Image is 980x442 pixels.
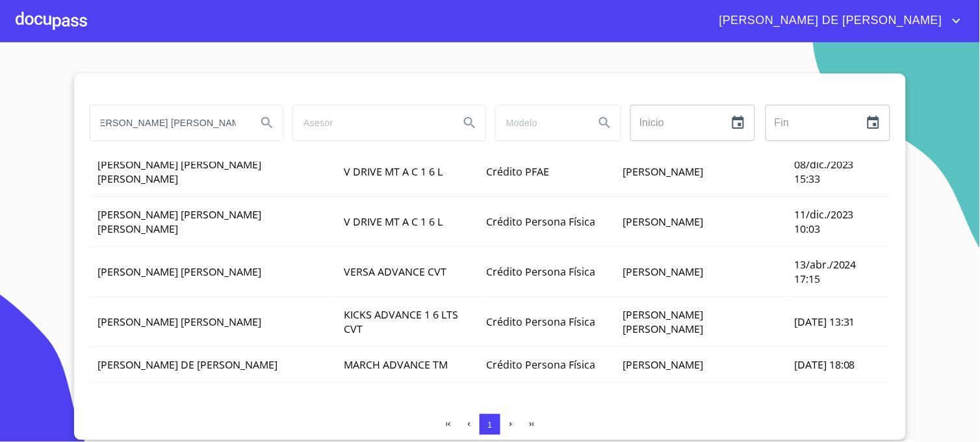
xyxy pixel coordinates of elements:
button: Search [251,107,283,138]
span: Crédito Persona Física [487,265,596,279]
input: search [496,105,584,140]
span: Crédito PFAE [487,164,550,179]
span: [PERSON_NAME] [623,357,704,372]
button: account of current user [710,10,964,31]
input: search [90,105,246,140]
span: V DRIVE MT A C 1 6 L [344,164,443,179]
span: [PERSON_NAME] [PERSON_NAME] [PERSON_NAME] [97,157,261,186]
span: KICKS ADVANCE 1 6 LTS CVT [344,307,458,336]
button: Search [589,107,621,138]
span: V DRIVE MT A C 1 6 L [344,214,443,229]
span: 1 [487,420,492,430]
span: 13/abr./2024 17:15 [794,257,857,286]
span: [PERSON_NAME] [PERSON_NAME] [623,307,704,336]
span: MARCH ADVANCE TM [344,357,448,372]
span: [PERSON_NAME] [623,265,704,279]
button: Search [454,107,485,138]
span: [DATE] 18:08 [794,357,855,372]
span: Crédito Persona Física [487,315,596,329]
span: 11/dic./2023 10:03 [794,207,854,236]
span: [PERSON_NAME] [623,214,704,229]
input: search [293,105,449,140]
span: Crédito Persona Física [487,214,596,229]
span: [PERSON_NAME] DE [PERSON_NAME] [710,10,949,31]
span: VERSA ADVANCE CVT [344,265,446,279]
span: [PERSON_NAME] DE [PERSON_NAME] [97,357,277,372]
span: 08/dic./2023 15:33 [794,157,854,186]
span: [PERSON_NAME] [PERSON_NAME] [97,315,261,329]
span: [PERSON_NAME] [623,164,704,179]
span: [PERSON_NAME] [PERSON_NAME] [97,265,261,279]
span: [PERSON_NAME] [PERSON_NAME] [PERSON_NAME] [97,207,261,236]
button: 1 [480,414,500,435]
span: [DATE] 13:31 [794,315,855,329]
span: Crédito Persona Física [487,357,596,372]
